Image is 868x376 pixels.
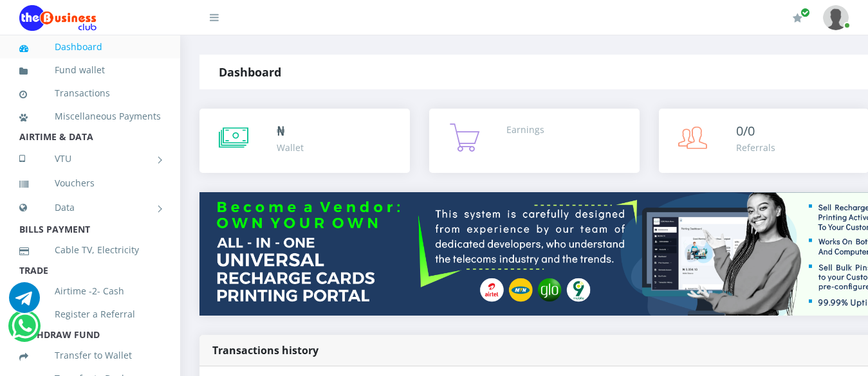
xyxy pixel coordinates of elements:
a: Dashboard [19,32,161,62]
a: Vouchers [19,168,161,198]
a: Register a Referral [19,300,161,329]
i: Renew/Upgrade Subscription [793,13,802,23]
a: ₦ Wallet [199,109,410,173]
a: Airtime -2- Cash [19,276,161,306]
a: Transfer to Wallet [19,341,161,370]
a: Chat for support [12,320,38,341]
div: Wallet [277,141,304,154]
span: Renew/Upgrade Subscription [800,8,810,17]
a: Miscellaneous Payments [19,102,161,131]
strong: Transactions history [212,343,319,357]
a: Transactions [19,78,161,108]
a: Cable TV, Electricity [19,235,161,265]
a: VTU [19,143,161,175]
div: ₦ [277,121,304,141]
img: Logo [19,5,97,31]
a: Chat for support [9,292,40,313]
a: Earnings [429,109,640,173]
div: Earnings [506,123,544,136]
a: Fund wallet [19,55,161,85]
a: Data [19,192,161,224]
strong: Dashboard [219,64,281,80]
img: User [823,5,849,30]
div: Referrals [736,141,775,154]
span: 0/0 [736,122,755,139]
